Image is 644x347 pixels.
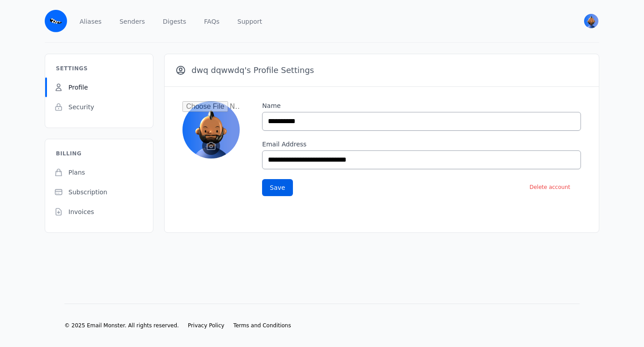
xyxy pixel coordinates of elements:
li: © 2025 Email Monster. All rights reserved. [64,322,179,329]
img: Email Monster [45,10,67,32]
a: Invoices [45,202,153,222]
a: Subscription [45,182,153,202]
a: Privacy Policy [188,322,225,329]
span: Terms and Conditions [233,322,291,329]
h3: Settings [45,65,98,77]
button: User menu [583,13,599,29]
label: Name [262,101,581,110]
span: Security [68,103,94,111]
h3: Billing [45,150,92,163]
span: Profile [68,83,88,92]
span: Invoices [68,207,94,216]
span: Privacy Policy [188,322,225,329]
a: Profile [45,77,153,97]
button: Delete account [522,178,577,196]
a: Terms and Conditions [233,322,291,329]
img: dwq dqwwdq's Avatar [584,14,598,28]
label: Email Address [262,140,581,149]
h3: dwq dqwwdq's Profile Settings [175,65,314,76]
span: Subscription [68,188,107,197]
a: Plans [45,163,153,182]
button: Save [262,179,292,196]
a: Security [45,97,153,117]
span: Plans [68,168,85,177]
